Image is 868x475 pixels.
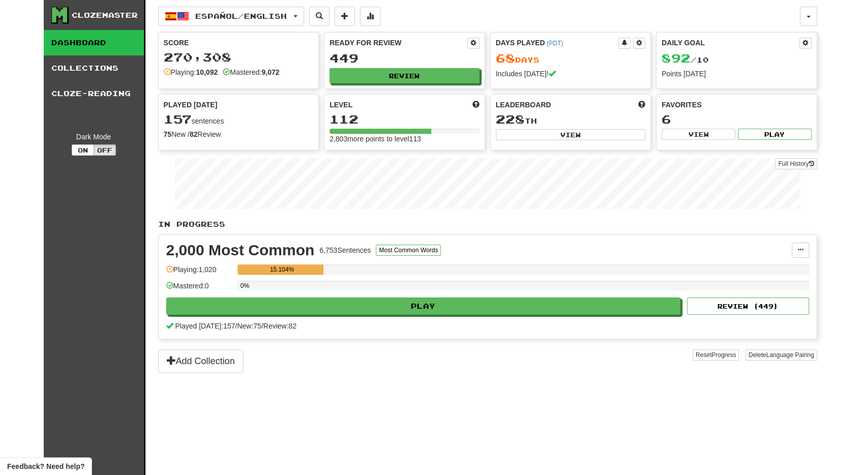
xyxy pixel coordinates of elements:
button: Add Collection [158,349,244,373]
span: Review: 82 [263,322,296,330]
span: / 10 [662,55,709,64]
span: Español / English [195,12,287,20]
span: 157 [164,112,192,126]
a: Full History [775,158,817,169]
span: Open feedback widget [7,461,84,471]
div: New / Review [164,129,314,139]
button: On [72,144,94,156]
p: In Progress [158,219,817,229]
div: Day s [496,52,646,65]
div: Mastered: 0 [166,281,232,298]
div: Playing: 1,020 [166,264,232,281]
div: Mastered: [223,67,279,77]
span: 228 [496,112,525,126]
strong: 82 [190,130,198,138]
span: Played [DATE]: 157 [175,322,235,330]
span: New: 75 [237,322,261,330]
div: Clozemaster [72,10,138,20]
div: Favorites [662,100,812,110]
span: / [235,322,237,330]
a: Collections [44,55,144,81]
button: Review [330,68,480,83]
div: 449 [330,52,480,65]
button: Add sentence to collection [335,7,355,26]
span: 892 [662,51,691,65]
button: DeleteLanguage Pairing [745,349,817,361]
div: Points [DATE] [662,69,812,79]
button: Most Common Words [376,245,441,256]
button: Review (449) [687,298,809,315]
span: Progress [711,351,736,359]
strong: 10,092 [196,68,218,76]
div: 2,803 more points to level 113 [330,134,480,144]
button: View [496,129,646,140]
span: Leaderboard [496,100,551,110]
button: ResetProgress [693,349,739,361]
div: sentences [164,113,314,126]
a: Dashboard [44,30,144,55]
div: Playing: [164,67,218,77]
span: Level [330,100,352,110]
button: View [662,129,735,140]
strong: 75 [164,130,172,138]
button: Español/English [158,7,304,26]
span: / [261,322,263,330]
div: 15.104% [241,264,324,275]
button: Off [94,144,116,156]
span: This week in points, UTC [638,100,645,110]
div: Includes [DATE]! [496,69,646,79]
div: 112 [330,113,480,126]
strong: 9,072 [261,68,279,76]
a: Cloze-Reading [44,81,144,106]
div: Ready for Review [330,38,467,48]
span: Language Pairing [766,351,814,359]
div: 2,000 Most Common [166,243,315,258]
div: Score [164,38,314,48]
span: 68 [496,51,515,65]
div: Days Played [496,38,619,48]
div: Daily Goal [662,38,799,49]
button: Play [738,129,812,140]
div: 270,308 [164,51,314,64]
span: Played [DATE] [164,100,218,110]
div: 6 [662,113,812,126]
button: Search sentences [309,7,330,26]
div: Dark Mode [51,132,136,142]
button: More stats [360,7,380,26]
a: (PDT) [547,40,563,47]
div: th [496,113,646,126]
button: Play [166,298,681,315]
span: Score more points to level up [472,100,480,110]
div: 6,753 Sentences [319,245,371,255]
